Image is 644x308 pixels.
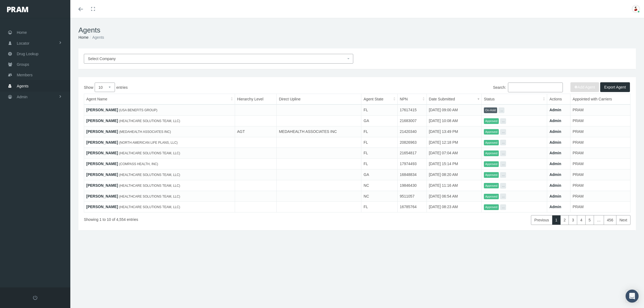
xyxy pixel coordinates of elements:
td: 19846430 [397,180,427,191]
span: Approved [484,194,499,199]
td: 16848834 [397,169,427,180]
td: PRAM [570,148,630,159]
span: (HEALTHCARE SOLUTIONS TEAM, LLC) [119,205,180,209]
td: 17974493 [397,159,427,169]
td: [DATE] 13:49 PM [427,126,482,137]
td: FL [361,104,398,115]
td: [DATE] 06:54 AM [427,191,482,202]
span: Approved [484,118,499,124]
a: [PERSON_NAME] [86,183,118,188]
div: Open Intercom Messenger [626,290,639,303]
th: NPN: activate to sort column ascending [397,94,427,105]
a: Home [78,35,88,40]
td: FL [361,137,398,148]
td: FL [361,159,398,169]
a: 4 [577,215,586,225]
a: Admin [549,119,561,123]
button: ... [500,129,506,135]
td: PRAM [570,159,630,169]
td: FL [361,148,398,159]
span: (HEALTHCARE SOLUTIONS TEAM, LLC) [119,184,180,188]
td: 20826963 [397,137,427,148]
a: 5 [585,215,594,225]
td: 21420340 [397,126,427,137]
td: PRAM [570,126,630,137]
span: Approved [484,140,499,146]
span: Approved [484,183,499,189]
span: Select Company [88,57,116,61]
span: (HEALTHCARE SOLUTIONS TEAM, LLC) [119,173,180,177]
button: ... [498,107,504,113]
a: Admin [549,151,561,155]
td: 9511057 [397,191,427,202]
button: ... [500,172,506,178]
td: AGT [235,126,277,137]
input: Search: [508,83,563,92]
th: Status: activate to sort column ascending [482,94,547,105]
a: Admin [549,183,561,188]
a: [PERSON_NAME] [86,205,118,209]
th: Agent State: activate to sort column ascending [361,94,398,105]
td: [DATE] 09:00 AM [427,104,482,115]
a: [PERSON_NAME] [86,140,118,145]
span: Locator [17,38,29,48]
span: Approved [484,172,499,178]
th: Direct Upline [277,94,361,105]
button: ... [500,150,506,156]
img: S_Profile_Picture_701.jpg [632,5,640,13]
a: 2 [560,215,569,225]
td: 21654817 [397,148,427,159]
span: Drug Lookup [17,49,38,59]
span: Agents [17,81,29,91]
a: Admin [549,205,561,209]
span: (HEALTHCARE SOLUTIONS TEAM, LLC) [119,151,180,155]
td: PRAM [570,191,630,202]
span: Approved [484,161,499,167]
a: [PERSON_NAME] [86,151,118,155]
a: Admin [549,129,561,134]
span: Members [17,70,32,80]
span: Approved [484,150,499,156]
td: NC [361,191,398,202]
th: Appointed with Carriers [570,94,630,105]
td: 16785764 [397,202,427,212]
button: Export Agent [600,82,630,92]
th: Actions [547,94,570,105]
a: Next [616,215,630,225]
a: Admin [549,108,561,112]
span: (HEALTHCARE SOLUTIONS TEAM, LLC) [119,119,180,123]
a: Admin [549,162,561,166]
a: Admin [549,172,561,177]
td: PRAM [570,104,630,115]
span: Groups [17,59,29,70]
span: (MEDAHEALTH ASSOCIATES INC) [119,130,171,134]
button: ... [500,183,506,189]
button: ... [500,204,506,210]
td: PRAM [570,116,630,126]
img: PRAM_20_x_78.png [7,7,28,12]
label: Search: [493,83,563,92]
td: PRAM [570,202,630,212]
a: [PERSON_NAME] [86,129,118,134]
td: [DATE] 08:20 AM [427,169,482,180]
td: FL [361,202,398,212]
td: PRAM [570,180,630,191]
a: Previous [531,215,552,225]
td: [DATE] 07:04 AM [427,148,482,159]
td: [DATE] 12:18 PM [427,137,482,148]
a: … [594,215,604,225]
td: MEDAHEALTH ASSOCIATES INC [277,126,361,137]
a: [PERSON_NAME] [86,194,118,198]
a: 3 [569,215,577,225]
a: Admin [549,194,561,198]
td: [DATE] 11:16 AM [427,180,482,191]
span: (NORTH AMERICAN LIFE PLANS, LLC) [119,141,178,145]
span: (COMPASS HEALTH, INC) [119,162,158,166]
span: Admin [17,92,28,102]
td: PRAM [570,137,630,148]
td: GA [361,116,398,126]
th: Date Submitted: activate to sort column ascending [427,94,482,105]
td: 17617415 [397,104,427,115]
label: Show entries [84,83,357,92]
a: 1 [552,215,561,225]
